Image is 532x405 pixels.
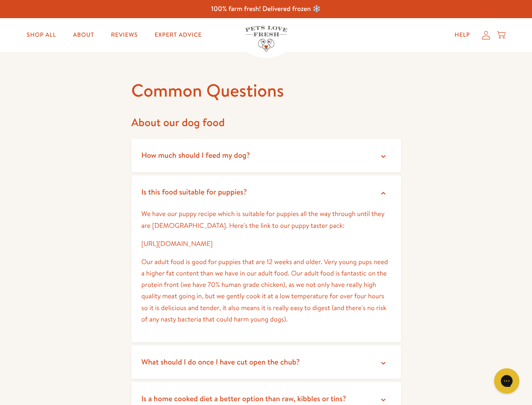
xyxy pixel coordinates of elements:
a: Reviews [104,27,144,43]
span: Is this food suitable for puppies? [142,186,247,197]
p: We have our puppy recipe which is suitable for puppies all the way through until they are [DEMOGR... [142,208,391,231]
summary: What should I do once I have cut open the chub? [131,346,401,379]
span: How much should I feed my dog? [142,150,250,160]
a: Shop All [20,27,63,43]
summary: How much should I feed my dog? [131,139,401,172]
h1: Common Questions [131,79,401,102]
img: Pets Love Fresh [245,26,287,51]
iframe: Gorgias live chat messenger [490,365,524,397]
a: [URL][DOMAIN_NAME] [142,239,213,248]
a: About [66,27,101,43]
a: Expert Advice [148,27,209,43]
span: Is a home cooked diet a better option than raw, kibbles or tins? [142,393,346,404]
summary: Is this food suitable for puppies? [131,175,401,209]
span: What should I do once I have cut open the chub? [142,356,300,367]
p: Our adult food is good for puppies that are 12 weeks and older. Very young pups need a higher fat... [142,256,391,325]
a: Help [448,27,477,43]
h2: About our dog food [131,116,401,130]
